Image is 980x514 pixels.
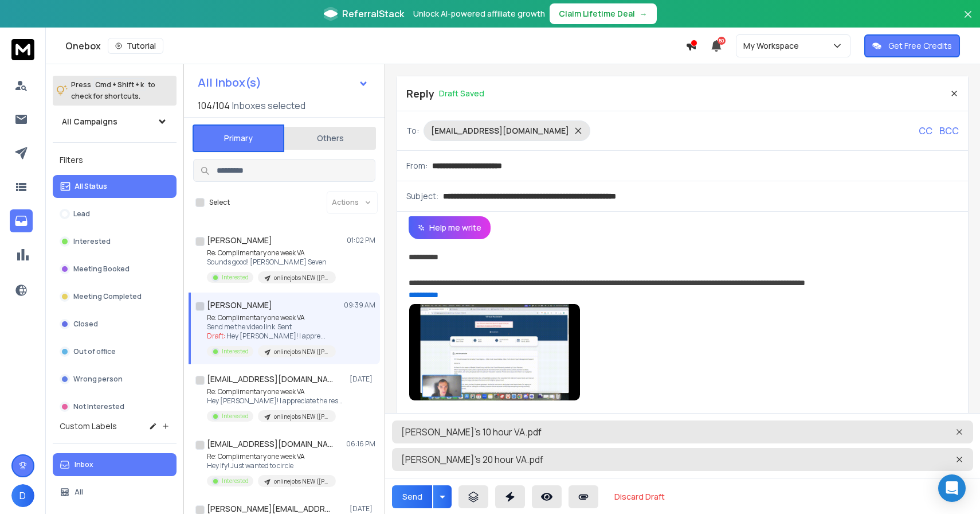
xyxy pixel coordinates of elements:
[743,40,803,52] p: My Workspace
[53,258,177,281] button: Meeting Booked
[222,412,249,420] p: Interested
[53,313,177,336] button: Closed
[71,79,155,102] p: Press to check for shortcuts.
[207,299,272,311] h1: [PERSON_NAME]
[198,77,261,88] h1: All Inbox(s)
[605,485,674,508] button: Discard Draft
[207,387,344,396] p: Re: Complimentary one week VA
[274,477,329,486] p: onlinejobs NEW ([PERSON_NAME] add to this one)
[53,230,177,253] button: Interested
[93,78,146,91] span: Cmd + Shift + k
[207,313,336,322] p: Re: Complimentary one week VA
[939,124,959,138] p: BCC
[401,453,824,466] h3: [PERSON_NAME]'s 20 hour VA.pdf
[53,285,177,308] button: Meeting Completed
[73,292,142,301] p: Meeting Completed
[222,477,249,485] p: Interested
[274,348,329,356] p: onlinejobs NEW ([PERSON_NAME] add to this one)
[938,474,966,502] div: Open Intercom Messenger
[406,160,428,172] p: From:
[718,37,726,45] span: 50
[53,203,177,225] button: Lead
[62,116,117,127] h1: All Campaigns
[53,481,177,504] button: All
[274,412,329,421] p: onlinejobs NEW ([PERSON_NAME] add to this one)
[75,460,93,469] p: Inbox
[53,453,177,476] button: Inbox
[108,38,163,54] button: Tutorial
[198,99,230,112] span: 104 / 104
[73,402,124,411] p: Not Interested
[207,438,333,450] h1: [EMAIL_ADDRESS][DOMAIN_NAME]
[347,236,375,245] p: 01:02 PM
[60,420,117,432] h3: Custom Labels
[207,373,333,385] h1: [EMAIL_ADDRESS][DOMAIN_NAME]
[344,301,375,310] p: 09:39 AM
[207,258,336,267] p: Sounds good! [PERSON_NAME] Seven
[406,190,438,202] p: Subject:
[550,3,657,24] button: Claim Lifetime Deal→
[401,425,824,439] h3: [PERSON_NAME]'s 10 hour VA.pdf
[207,331,225,341] span: Draft:
[640,8,648,20] span: →
[431,125,569,137] p: [EMAIL_ADDRESS][DOMAIN_NAME]
[73,237,111,246] p: Interested
[53,175,177,198] button: All Status
[346,439,375,449] p: 06:16 PM
[274,274,329,282] p: onlinejobs NEW ([PERSON_NAME] add to this one)
[439,88,484,99] p: Draft Saved
[73,375,123,384] p: Wrong person
[65,38,685,54] div: Onebox
[888,40,952,52] p: Get Free Credits
[207,452,336,461] p: Re: Complimentary one week VA
[232,99,305,112] h3: Inboxes selected
[864,34,960,57] button: Get Free Credits
[919,124,932,138] p: CC
[406,85,434,102] p: Reply
[961,7,975,34] button: Close banner
[207,461,336,470] p: Hey Ify! Just wanted to circle
[193,124,284,152] button: Primary
[75,488,83,497] p: All
[222,347,249,356] p: Interested
[350,504,375,513] p: [DATE]
[53,368,177,391] button: Wrong person
[53,395,177,418] button: Not Interested
[284,126,376,151] button: Others
[53,340,177,363] button: Out of office
[406,125,419,137] p: To:
[342,7,404,21] span: ReferralStack
[222,273,249,282] p: Interested
[73,320,98,329] p: Closed
[73,209,90,219] p: Lead
[53,152,177,168] h3: Filters
[11,484,34,507] button: D
[413,8,545,20] p: Unlock AI-powered affiliate growth
[226,331,326,341] span: Hey [PERSON_NAME]! I appre ...
[189,71,378,94] button: All Inbox(s)
[207,322,336,332] p: Send me the video link Sent
[207,396,344,406] p: Hey [PERSON_NAME]! I appreciate the response
[73,264,130,274] p: Meeting Booked
[53,110,177,133] button: All Campaigns
[207,235,272,246] h1: [PERSON_NAME]
[207,248,336,258] p: Re: Complimentary one week VA
[350,375,375,384] p: [DATE]
[73,347,116,356] p: Out of office
[409,216,491,239] button: Help me write
[75,182,107,191] p: All Status
[392,485,432,508] button: Send
[209,198,230,207] label: Select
